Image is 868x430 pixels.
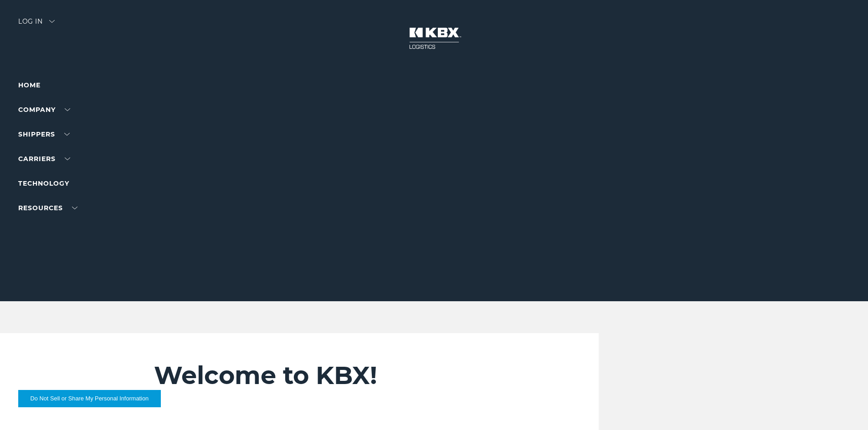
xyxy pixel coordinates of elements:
[154,360,544,390] h2: Welcome to KBX!
[18,130,70,138] a: SHIPPERS
[18,18,55,31] div: Log in
[400,18,468,58] img: kbx logo
[18,204,77,212] a: RESOURCES
[18,179,69,187] a: Technology
[18,390,161,407] button: Do Not Sell or Share My Personal Information
[18,106,70,114] a: Company
[18,155,70,163] a: Carriers
[49,20,55,23] img: arrow
[18,81,41,89] a: Home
